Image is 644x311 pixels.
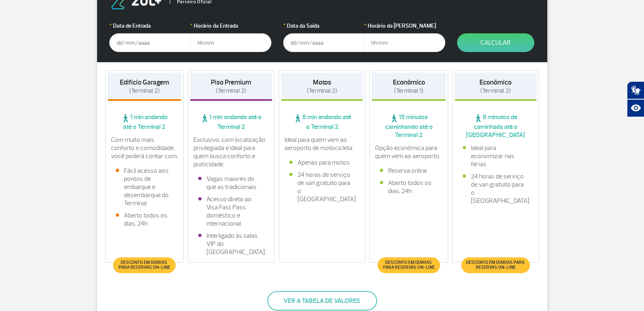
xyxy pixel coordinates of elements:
span: Desconto em diárias para reservas on-line [382,260,436,270]
li: 24 horas de serviço de van gratuito para o [GEOGRAPHIC_DATA] [463,172,529,205]
li: Fácil acesso aos pontos de embarque e desembarque do Terminal [116,167,173,207]
button: Abrir tradutor de língua de sinais. [627,81,644,99]
li: Interligado às salas VIP do [GEOGRAPHIC_DATA]. [198,232,264,256]
li: Apenas para motos. [289,159,355,167]
span: 1 min andando até o Terminal 2 [190,113,272,131]
span: 6 min andando até o Terminal 2 [281,113,363,131]
li: Aberto todos os dias, 24h [116,211,173,228]
input: hh:mm [364,33,445,52]
label: Data da Saída [283,22,364,30]
span: (Terminal 1) [394,87,423,95]
p: Com muito mais conforto e comodidade, você poderá contar com: [111,136,178,160]
label: Data de Entrada [109,22,191,30]
button: Abrir recursos assistivos. [627,99,644,117]
li: 24 horas de serviço de van gratuito para o [GEOGRAPHIC_DATA] [289,171,355,203]
strong: Econômico [393,78,425,87]
span: (Terminal 2) [480,87,511,95]
strong: Edifício Garagem [120,78,169,87]
strong: Piso Premium [211,78,251,87]
button: Calcular [457,33,534,52]
input: hh:mm [190,33,271,52]
strong: Motos [313,78,331,87]
span: 6 minutos de caminhada até o [GEOGRAPHIC_DATA] [455,113,537,139]
div: Plugin de acessibilidade da Hand Talk. [627,81,644,117]
li: Ideal para economizar nas férias [463,144,529,168]
input: dd/mm/aaaa [283,33,364,52]
li: Aberto todos os dias, 24h. [380,179,438,195]
input: dd/mm/aaaa [109,33,191,52]
span: (Terminal 2) [307,87,337,95]
span: Desconto em diárias para reservas on-line [465,260,526,270]
button: Ver a tabela de valores [267,291,377,311]
strong: Econômico [479,78,512,87]
li: Reserva online [380,167,438,175]
p: Exclusivo, com localização privilegiada e ideal para quem busca conforto e praticidade. [193,136,269,168]
span: (Terminal 2) [129,87,160,95]
p: Opção econômica para quem vem ao aeroporto. [375,144,442,160]
label: Horário da Entrada [190,22,271,30]
li: Acesso direto ao Visa Fast Pass doméstico e internacional. [198,195,264,228]
span: Desconto em diárias para reservas on-line [117,260,171,270]
span: (Terminal 2) [216,87,246,95]
p: Ideal para quem vem ao aeroporto de motocicleta. [284,136,360,152]
li: Vagas maiores do que as tradicionais. [198,175,264,191]
span: 1 min andando até o Terminal 2 [108,113,182,131]
span: 15 minutos caminhando até o Terminal 2 [372,113,446,139]
label: Horário da [PERSON_NAME] [364,22,445,30]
